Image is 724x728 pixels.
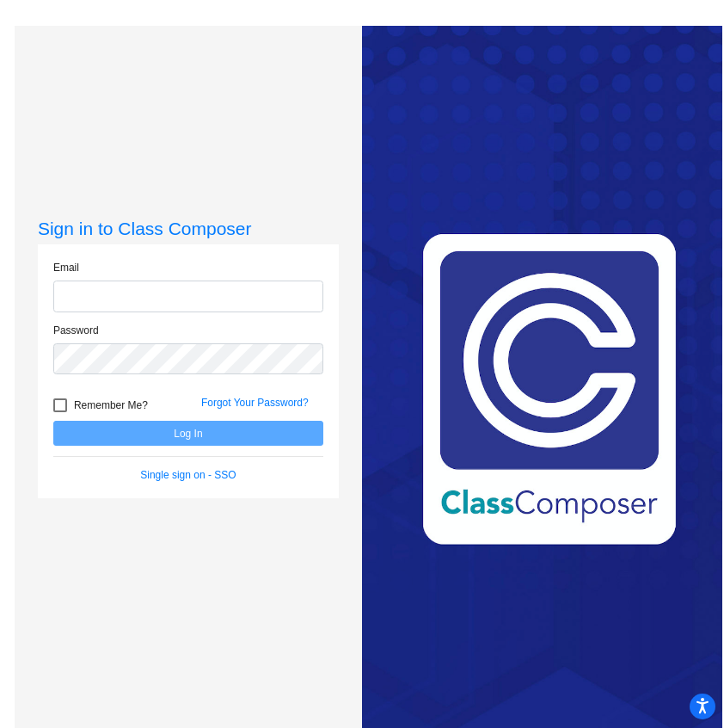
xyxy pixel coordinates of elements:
h3: Sign in to Class Composer [38,218,339,239]
a: Forgot Your Password? [201,397,309,409]
a: Single sign on - SSO [140,469,236,481]
button: Log In [53,421,323,446]
span: Remember Me? [74,395,148,416]
label: Email [53,260,79,275]
label: Password [53,323,99,338]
